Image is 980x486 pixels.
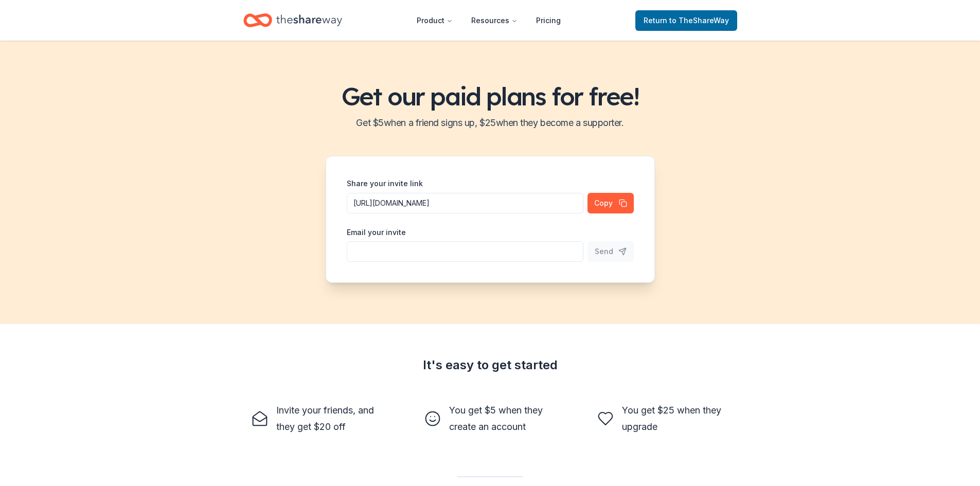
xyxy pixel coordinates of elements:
button: Copy [587,193,634,213]
div: You get $5 when they create an account [449,402,556,435]
div: It's easy to get started [243,357,737,373]
a: Home [243,8,342,32]
h1: Get our paid plans for free! [12,82,968,111]
div: You get $25 when they upgrade [622,402,729,435]
a: Pricing [528,10,569,31]
button: Product [408,10,461,31]
label: Share your invite link [347,178,423,189]
span: to TheShareWay [669,16,729,25]
a: Returnto TheShareWay [635,10,737,31]
nav: Main [408,8,569,32]
div: Invite your friends, and they get $20 off [276,402,383,435]
span: Return [644,14,729,27]
label: Email your invite [347,227,406,238]
button: Resources [463,10,526,31]
h2: Get $ 5 when a friend signs up, $ 25 when they become a supporter. [12,115,968,131]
